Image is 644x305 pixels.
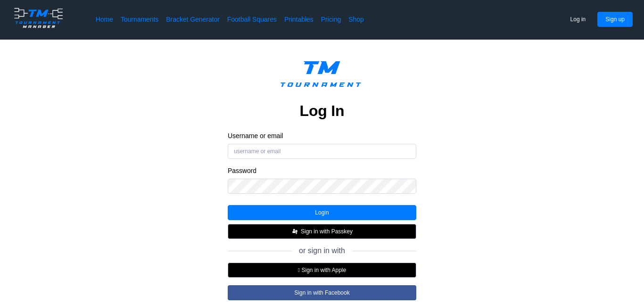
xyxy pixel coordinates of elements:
a: Tournaments [121,15,158,24]
h2: Log In [300,101,345,120]
input: username or email [228,144,416,159]
img: logo.ffa97a18e3bf2c7d.png [11,6,66,30]
button: Sign in with Passkey [228,224,416,239]
button: Log in [562,12,594,27]
a: Football Squares [227,15,277,24]
img: logo.ffa97a18e3bf2c7d.png [273,55,371,98]
button: Sign up [597,12,633,27]
a: Home [96,15,113,24]
label: Password [228,166,416,175]
span: or sign in with [299,247,345,255]
a: Printables [284,15,314,24]
label: Username or email [228,132,416,140]
a: Pricing [321,15,341,24]
button: Sign in with Facebook [228,285,416,300]
a: Shop [348,15,364,24]
button: Login [228,205,416,220]
a: Bracket Generator [166,15,220,24]
img: FIDO_Passkey_mark_A_white.b30a49376ae8d2d8495b153dc42f1869.svg [291,228,299,235]
button:  Sign in with Apple [228,263,416,278]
